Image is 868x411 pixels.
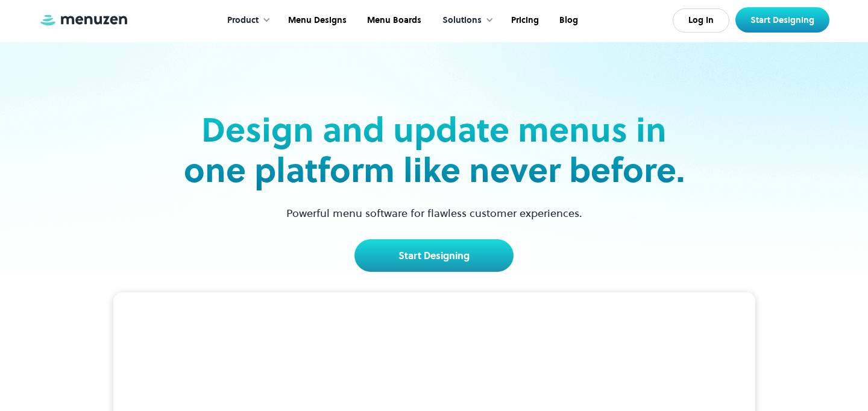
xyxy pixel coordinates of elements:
[735,7,829,33] a: Start Designing
[277,2,356,39] a: Menu Designs
[500,2,548,39] a: Pricing
[180,110,688,190] h2: Design and update menus in one platform like never before.
[227,14,259,27] div: Product
[271,205,597,221] p: Powerful menu software for flawless customer experiences.
[430,2,500,39] div: Solutions
[215,2,277,39] div: Product
[354,239,514,272] a: Start Designing
[548,2,587,39] a: Blog
[673,8,729,33] a: Log In
[356,2,430,39] a: Menu Boards
[442,14,482,27] div: Solutions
